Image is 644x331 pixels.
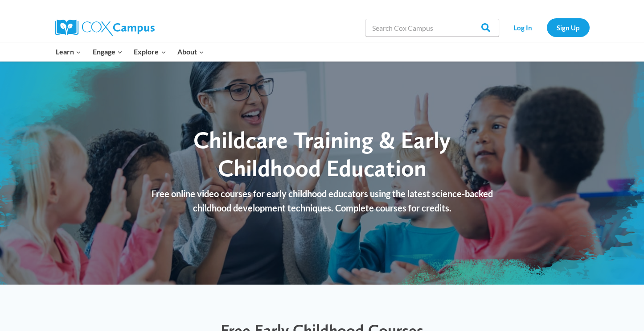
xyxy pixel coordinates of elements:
input: Search Cox Campus [365,19,499,37]
span: Learn [56,46,81,58]
img: Cox Campus [55,20,155,36]
nav: Primary Navigation [50,42,210,61]
nav: Secondary Navigation [504,18,590,37]
a: Log In [504,18,542,37]
span: Explore [134,46,166,58]
a: Sign Up [547,18,590,37]
span: About [177,46,204,58]
span: Engage [93,46,123,58]
p: Free online video courses for early childhood educators using the latest science-backed childhood... [142,186,503,215]
span: Childcare Training & Early Childhood Education [193,126,451,182]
